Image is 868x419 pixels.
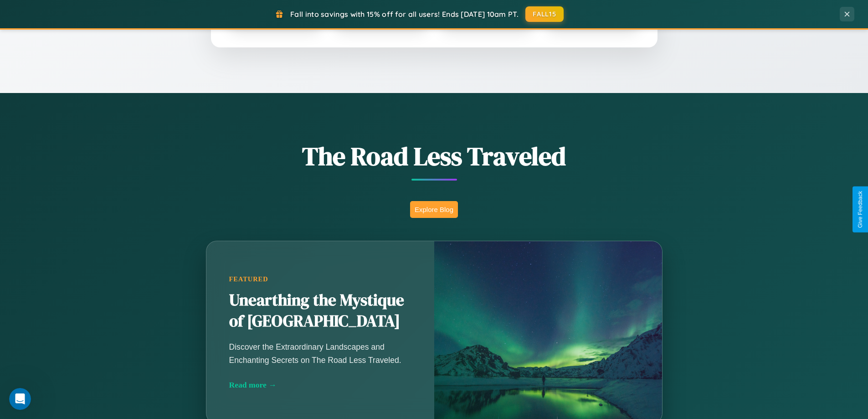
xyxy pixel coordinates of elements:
span: Fall into savings with 15% off for all users! Ends [DATE] 10am PT. [290,10,519,19]
div: Give Feedback [857,191,863,228]
button: FALL15 [525,6,564,22]
h2: Unearthing the Mystique of [GEOGRAPHIC_DATA] [229,290,411,332]
div: Read more → [229,380,411,390]
h1: The Road Less Traveled [161,139,708,174]
div: Featured [229,275,411,283]
p: Discover the Extraordinary Landscapes and Enchanting Secrets on The Road Less Traveled. [229,341,411,366]
button: Explore Blog [410,201,458,218]
iframe: Intercom live chat [9,388,31,410]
